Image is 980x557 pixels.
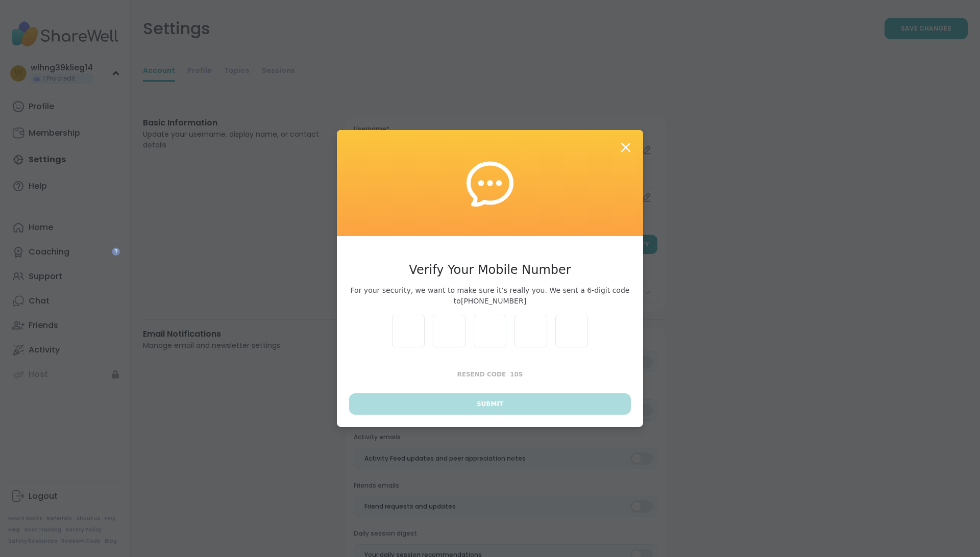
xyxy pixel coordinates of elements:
button: Resend Code10s [349,364,631,385]
span: For your security, we want to make sure it’s really you. We sent a 6-digit code to [PHONE_NUMBER] [349,285,631,307]
span: Resend Code [457,371,506,378]
span: Submit [477,399,503,409]
span: 10 s [510,371,523,378]
button: Submit [349,393,631,415]
iframe: Spotlight [112,247,120,256]
h3: Verify Your Mobile Number [349,261,631,279]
